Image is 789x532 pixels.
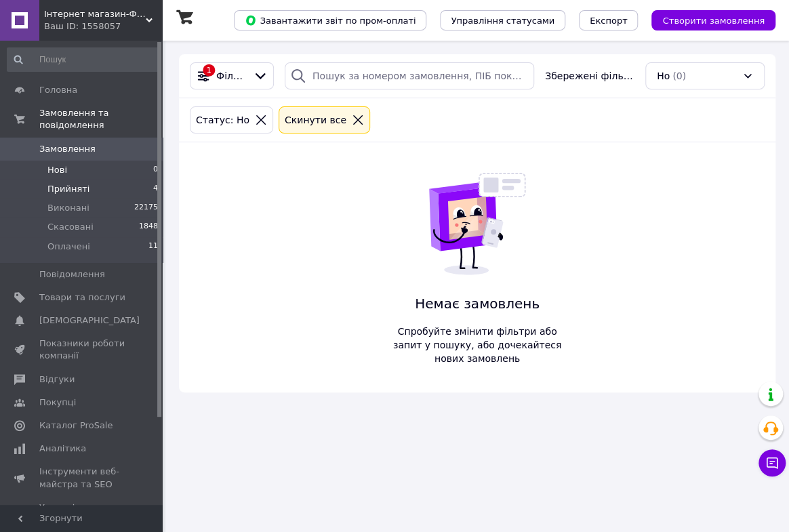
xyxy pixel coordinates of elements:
button: Створити замовлення [651,10,775,30]
span: Каталог ProSale [39,420,113,432]
span: Спробуйте змінити фільтри або запит у пошуку, або дочекайтеся нових замовлень [388,325,567,365]
span: Аналітика [39,443,86,455]
span: Прийняті [47,183,89,195]
a: Створити замовлення [638,14,775,25]
span: Фільтри [216,69,247,83]
button: Завантажити звіт по пром-оплаті [234,10,426,30]
span: Но [657,69,670,83]
span: Замовлення [39,143,96,155]
span: 22175 [134,202,158,214]
span: Інтернет магазин-Фантастичний букет [44,8,146,20]
span: Управління статусами [451,16,554,26]
span: Відгуки [39,373,75,386]
span: Повідомлення [39,268,105,281]
span: 0 [153,164,158,176]
span: Завантажити звіт по пром-оплаті [245,14,416,26]
span: Виконані [47,202,89,214]
span: Показники роботи компанії [39,337,125,362]
div: Ваш ID: 1558057 [44,20,163,33]
span: Покупці [39,396,76,409]
input: Пошук за номером замовлення, ПІБ покупця, номером телефону, Email, номером накладної [285,62,534,89]
span: [DEMOGRAPHIC_DATA] [39,314,140,327]
span: Замовлення та повідомлення [39,107,163,131]
span: Інструменти веб-майстра та SEO [39,466,125,490]
span: Головна [39,84,77,96]
span: (0) [672,70,686,81]
span: Збережені фільтри: [545,69,634,83]
button: Чат з покупцем [758,449,786,476]
span: Оплачені [47,241,90,253]
span: 11 [148,241,158,253]
span: Товари та послуги [39,291,125,304]
input: Пошук [7,47,159,72]
span: Створити замовлення [662,16,765,26]
span: Експорт [590,16,628,26]
span: Скасовані [47,221,94,233]
span: 1848 [139,221,158,233]
span: Нові [47,164,67,176]
span: Немає замовлень [388,294,567,314]
button: Експорт [579,10,639,30]
div: Статус: Но [193,112,252,127]
button: Управління статусами [440,10,565,30]
span: Управління сайтом [39,502,125,526]
span: 4 [153,183,158,195]
div: Cкинути все [282,112,349,127]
